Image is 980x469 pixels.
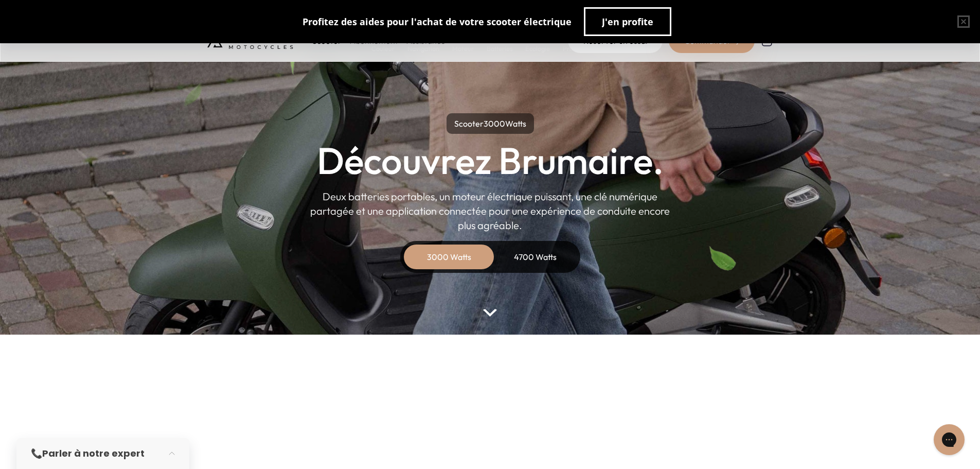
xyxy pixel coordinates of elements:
img: arrow-bottom.png [483,309,496,317]
div: 4700 Watts [494,245,577,269]
div: 3000 Watts [408,245,490,269]
h1: Découvrez Brumaire. [317,142,664,179]
iframe: Gorgias live chat messenger [929,421,970,459]
p: Scooter Watts [447,113,534,134]
span: 3000 [484,118,505,129]
p: Deux batteries portables, un moteur électrique puissant, une clé numérique partagée et une applic... [310,189,670,233]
